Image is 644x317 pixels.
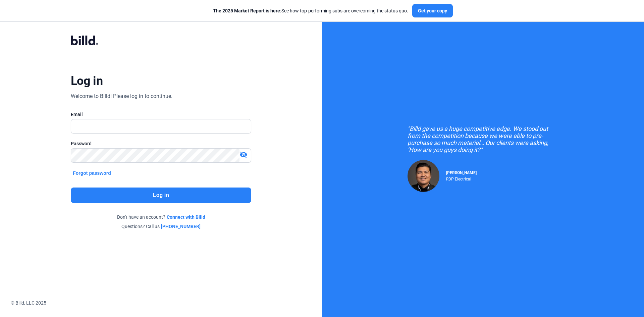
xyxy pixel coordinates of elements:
img: Raul Pacheco [408,160,439,192]
div: Email [71,111,251,118]
div: Welcome to Billd! Please log in to continue. [71,92,172,100]
div: RDP Electrical [446,175,477,181]
button: Log in [71,188,251,203]
a: [PHONE_NUMBER] [161,223,201,230]
div: "Billd gave us a huge competitive edge. We stood out from the competition because we were able to... [408,125,558,153]
div: See how top-performing subs are overcoming the status quo. [213,7,408,14]
span: [PERSON_NAME] [446,170,477,175]
div: Questions? Call us [71,223,251,230]
a: Connect with Billd [167,214,205,220]
mat-icon: visibility_off [239,151,248,159]
span: The 2025 Market Report is here: [213,8,281,13]
div: Don't have an account? [71,214,251,220]
div: Password [71,140,251,147]
button: Get your copy [412,4,453,17]
div: Log in [71,73,103,88]
button: Forgot password [71,169,113,177]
